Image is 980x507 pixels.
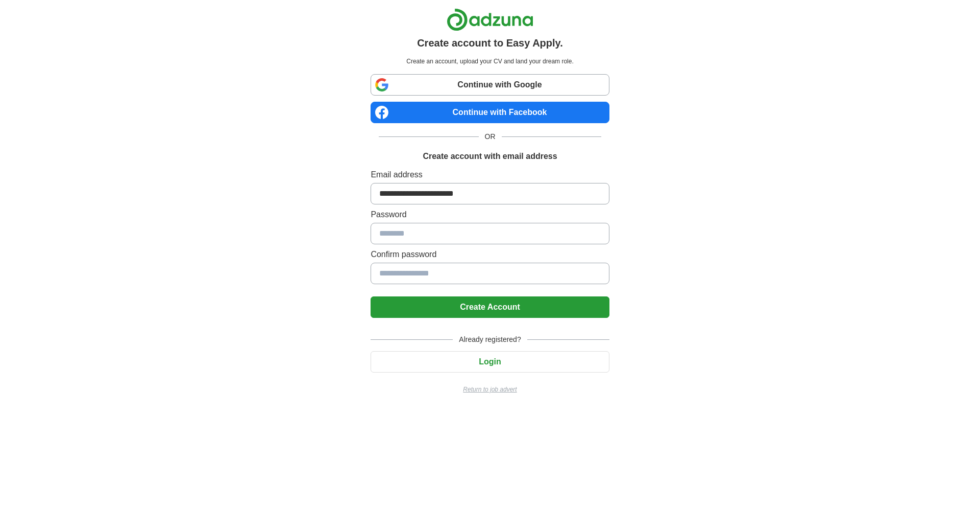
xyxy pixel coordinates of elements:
[371,74,609,96] a: Continue with Google
[371,296,609,318] button: Create Account
[423,150,557,163] h1: Create account with email address
[373,57,607,66] p: Create an account, upload your CV and land your dream role.
[371,351,609,373] button: Login
[453,334,527,345] span: Already registered?
[371,169,609,181] label: Email address
[479,131,502,142] span: OR
[371,209,609,221] label: Password
[371,102,609,123] a: Continue with Facebook
[371,248,609,261] label: Confirm password
[417,35,563,51] h1: Create account to Easy Apply.
[447,8,533,31] img: Adzuna logo
[371,357,609,366] a: Login
[371,385,609,394] a: Return to job advert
